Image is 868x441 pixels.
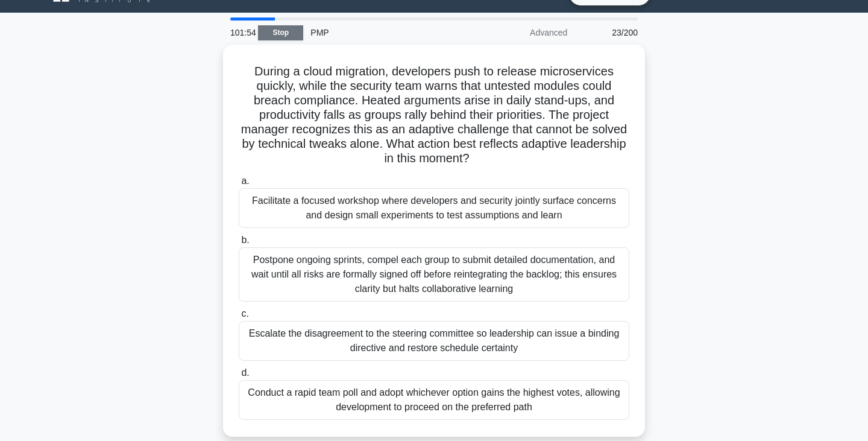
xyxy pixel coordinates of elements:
[303,21,469,45] div: PMP
[241,176,249,186] span: a.
[239,188,629,228] div: Facilitate a focused workshop where developers and security jointly surface concerns and design s...
[239,247,629,302] div: Postpone ongoing sprints, compel each group to submit detailed documentation, and wait until all ...
[239,321,629,361] div: Escalate the disagreement to the steering committee so leadership can issue a binding directive a...
[258,25,303,40] a: Stop
[574,21,645,45] div: 23/200
[241,235,249,245] span: b.
[469,21,574,45] div: Advanced
[239,380,629,420] div: Conduct a rapid team poll and adopt whichever option gains the highest votes, allowing developmen...
[223,21,258,45] div: 101:54
[241,367,249,378] span: d.
[241,308,248,319] span: c.
[237,64,631,167] h5: During a cloud migration, developers push to release microservices quickly, while the security te...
